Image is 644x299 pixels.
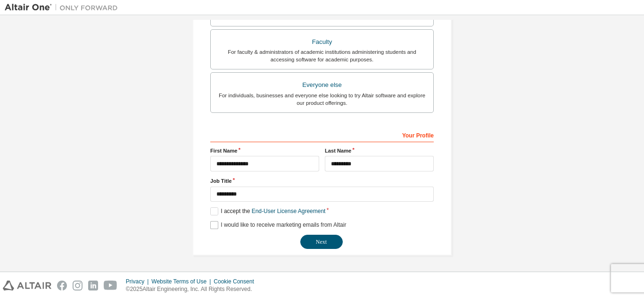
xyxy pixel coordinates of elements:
[252,208,326,214] a: End-User License Agreement
[3,281,51,290] img: altair_logo.svg
[126,285,260,293] p: © 2025 Altair Engineering, Inc. All Rights Reserved.
[216,92,428,107] div: For individuals, businesses and everyone else looking to try Altair software and explore our prod...
[57,281,67,290] img: facebook.svg
[73,281,83,290] img: instagram.svg
[88,281,98,290] img: linkedin.svg
[216,48,428,63] div: For faculty & administrators of academic institutions administering students and accessing softwa...
[214,278,259,285] div: Cookie Consent
[216,78,428,92] div: Everyone else
[300,235,343,249] button: Next
[210,127,434,142] div: Your Profile
[210,207,325,215] label: I accept the
[216,35,428,49] div: Faculty
[104,281,117,290] img: youtube.svg
[126,278,151,285] div: Privacy
[325,147,434,154] label: Last Name
[210,147,319,154] label: First Name
[151,278,214,285] div: Website Terms of Use
[210,177,434,185] label: Job Title
[5,3,123,12] img: Altair One
[210,221,346,229] label: I would like to receive marketing emails from Altair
